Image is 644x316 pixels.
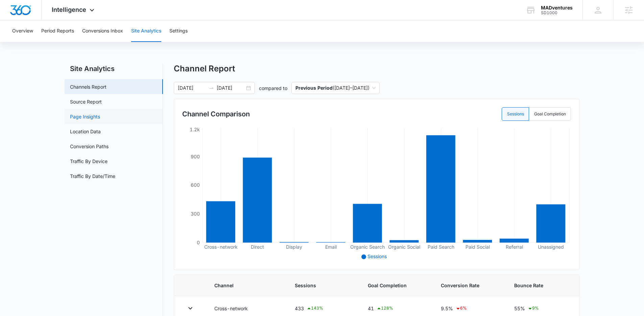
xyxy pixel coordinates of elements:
h3: Channel Comparison [182,109,250,119]
tspan: 600 [191,182,200,188]
div: 6 % [455,304,467,313]
tspan: Display [286,244,302,250]
span: Sessions [367,253,387,259]
span: ( [DATE] – [DATE] ) [295,82,376,94]
div: 128 % [376,304,393,313]
button: Toggle Row Expanded [185,303,196,314]
span: Sessions [295,282,352,289]
a: Traffic By Date/Time [70,173,115,180]
a: Conversion Paths [70,143,109,150]
button: Site Analytics [131,20,161,42]
input: End date [217,84,245,92]
span: Channel [214,282,279,289]
tspan: Organic Search [350,244,385,250]
tspan: Cross-network [204,244,238,250]
div: account id [541,10,573,15]
span: Goal Completion [368,282,425,289]
tspan: 900 [191,154,200,159]
div: 41 [368,304,425,313]
tspan: Referral [506,244,523,250]
button: Settings [169,20,188,42]
tspan: Paid Search [428,244,454,250]
tspan: Paid Social [466,244,490,250]
a: Traffic By Device [70,158,108,165]
span: swap-right [209,85,214,91]
tspan: 0 [197,240,200,245]
h2: Site Analytics [65,64,163,74]
p: Previous Period [295,85,333,91]
p: compared to [259,85,287,92]
label: Goal Completion [529,107,571,121]
label: Sessions [502,107,529,121]
input: Start date [178,84,206,92]
tspan: Unassigned [538,244,564,250]
a: Page Insights [70,113,100,120]
div: 9 % [527,304,539,313]
span: Bounce Rate [514,282,568,289]
button: Conversions Inbox [82,20,123,42]
a: Channels Report [70,83,106,90]
a: Location Data [70,128,101,135]
span: to [209,85,214,91]
span: Intelligence [52,6,86,13]
span: Conversion Rate [441,282,498,289]
button: Overview [12,20,33,42]
tspan: Email [325,244,337,250]
div: 9.5% [441,304,498,313]
button: Period Reports [41,20,74,42]
div: 143 % [306,304,323,313]
div: 433 [295,304,352,313]
tspan: Direct [251,244,264,250]
tspan: Organic Social [388,244,420,250]
tspan: 1.2k [190,127,200,132]
a: Source Report [70,98,102,105]
div: 55% [514,304,568,313]
div: account name [541,5,573,10]
h1: Channel Report [174,64,235,74]
tspan: 300 [191,211,200,217]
